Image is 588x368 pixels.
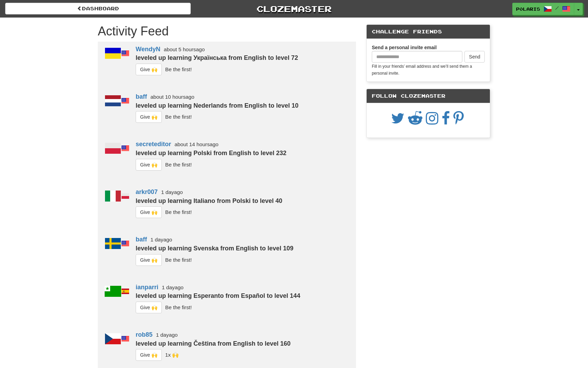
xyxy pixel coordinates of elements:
span: p0laris [516,6,540,12]
strong: leveled up learning Esperanto from Español to level 144 [136,292,300,299]
strong: leveled up learning Svenska from English to level 109 [136,245,293,252]
a: rob85 [136,331,153,338]
small: Be the first! [165,114,192,120]
a: baff [136,236,147,243]
button: Send [464,51,485,63]
strong: leveled up learning Українська from English to level 72 [136,54,298,61]
small: Be the first! [165,66,192,72]
small: 1 day ago [150,237,172,242]
a: arkr007 [136,188,158,195]
a: Dashboard [5,3,191,14]
small: Be the first! [165,304,192,310]
small: Be the first! [165,209,192,215]
a: ianparri [136,284,158,291]
small: about 14 hours ago [175,141,219,147]
a: WendyN [136,46,160,53]
small: 1 day ago [162,284,183,290]
button: Give 🙌 [136,64,162,75]
small: superwinston [165,352,179,358]
button: Give 🙌 [136,254,162,266]
small: 1 day ago [161,189,183,195]
small: Fill in your friends’ email address and we’ll send them a personal invite. [372,64,472,76]
small: 1 day ago [156,332,178,338]
span: / [555,6,559,10]
a: secreteditor [136,141,171,148]
strong: leveled up learning Nederlands from English to level 10 [136,102,298,109]
strong: leveled up learning Polski from English to level 232 [136,150,286,156]
strong: Send a personal invite email [372,45,437,50]
button: Give 🙌 [136,206,162,218]
small: Be the first! [165,257,192,262]
button: Give 🙌 [136,302,162,313]
h1: Activity Feed [98,24,356,38]
div: Challenge Friends [367,25,490,39]
small: Be the first! [165,162,192,167]
a: baff [136,93,147,100]
a: p0laris / [512,3,574,15]
strong: leveled up learning Italiano from Polski to level 40 [136,197,282,204]
small: about 5 hours ago [164,46,205,52]
strong: leveled up learning Čeština from English to level 160 [136,340,291,347]
a: Clozemaster [201,3,387,15]
small: about 10 hours ago [150,94,195,100]
button: Give 🙌 [136,111,162,123]
button: Give 🙌 [136,159,162,171]
div: Follow Clozemaster [367,89,490,103]
button: Give 🙌 [136,349,162,361]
